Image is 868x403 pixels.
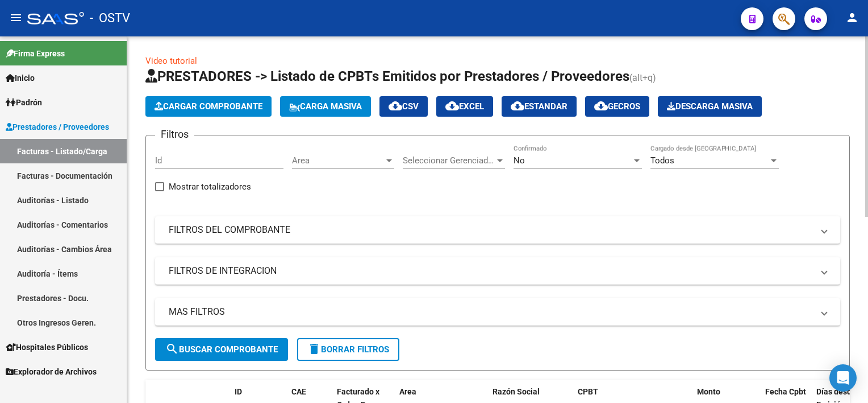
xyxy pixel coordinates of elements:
[165,342,179,356] mat-icon: search
[165,344,278,355] span: Buscar Comprobante
[650,155,674,166] span: Todos
[155,126,194,142] h3: Filtros
[399,387,416,396] span: Area
[6,47,65,60] span: Firma Express
[511,99,524,113] mat-icon: cloud_download
[90,6,130,31] span: - OSTV
[6,365,97,378] span: Explorador de Archivos
[155,216,840,244] mat-expansion-panel-header: FILTROS DEL COMPROBANTE
[594,99,608,113] mat-icon: cloud_download
[307,344,389,355] span: Borrar Filtros
[145,68,629,84] span: PRESTADORES -> Listado de CPBTs Emitidos por Prestadores / Proveedores
[697,387,720,396] span: Monto
[658,96,762,117] button: Descarga Masiva
[845,11,859,24] mat-icon: person
[280,96,371,117] button: Carga Masiva
[169,306,813,318] mat-panel-title: MAS FILTROS
[389,101,419,112] span: CSV
[155,338,288,361] button: Buscar Comprobante
[445,101,484,112] span: EXCEL
[585,96,649,117] button: Gecros
[6,121,109,133] span: Prestadores / Proveedores
[155,298,840,326] mat-expansion-panel-header: MAS FILTROS
[155,257,840,285] mat-expansion-panel-header: FILTROS DE INTEGRACION
[658,96,762,117] app-download-masive: Descarga masiva de comprobantes (adjuntos)
[514,155,525,166] span: No
[493,387,540,396] span: Razón Social
[389,99,402,113] mat-icon: cloud_download
[9,11,23,24] mat-icon: menu
[403,155,495,166] span: Seleccionar Gerenciador
[578,387,598,396] span: CPBT
[502,96,577,117] button: Estandar
[829,364,857,392] div: Open Intercom Messenger
[307,342,321,356] mat-icon: delete
[6,341,88,353] span: Hospitales Públicos
[379,96,428,117] button: CSV
[289,101,362,112] span: Carga Masiva
[594,101,640,112] span: Gecros
[235,387,242,396] span: ID
[291,387,306,396] span: CAE
[297,338,399,361] button: Borrar Filtros
[6,72,35,84] span: Inicio
[765,387,806,396] span: Fecha Cpbt
[445,99,459,113] mat-icon: cloud_download
[436,96,493,117] button: EXCEL
[169,180,251,194] span: Mostrar totalizadores
[169,265,813,277] mat-panel-title: FILTROS DE INTEGRACION
[145,56,197,66] a: Video tutorial
[667,101,753,112] span: Descarga Masiva
[511,101,567,112] span: Estandar
[292,155,384,166] span: Area
[629,72,656,83] span: (alt+q)
[155,101,262,112] span: Cargar Comprobante
[145,96,272,117] button: Cargar Comprobante
[169,224,813,236] mat-panel-title: FILTROS DEL COMPROBANTE
[6,96,42,109] span: Padrón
